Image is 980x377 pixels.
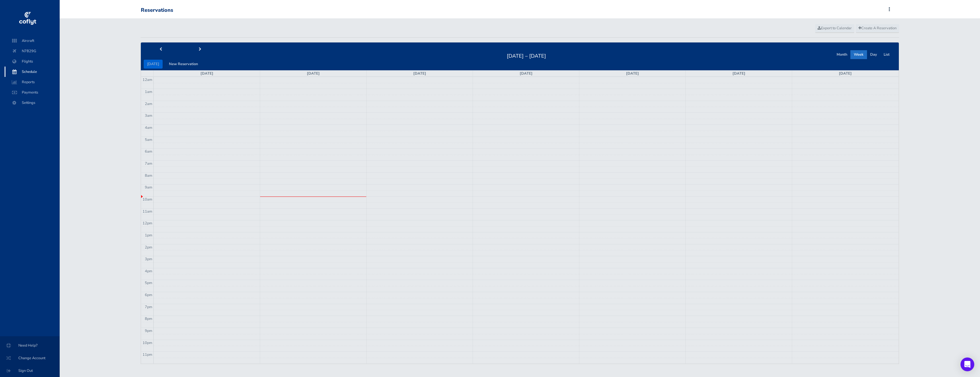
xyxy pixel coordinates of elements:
[626,71,639,76] a: [DATE]
[867,50,880,59] button: Day
[145,269,152,274] span: 4pm
[145,292,152,298] span: 6pm
[10,67,54,77] span: Schedule
[145,173,152,178] span: 8am
[960,357,974,371] div: Open Intercom Messenger
[145,101,152,106] span: 2am
[145,149,152,154] span: 6am
[858,26,897,31] span: Create A Reservation
[143,209,152,214] span: 11am
[145,256,152,262] span: 3pm
[7,340,53,351] span: Need Help?
[307,71,320,76] a: [DATE]
[145,316,152,321] span: 8pm
[145,304,152,310] span: 7pm
[18,10,37,27] img: coflyt logo
[7,353,53,363] span: Change Account
[10,56,54,67] span: Flights
[145,328,152,333] span: 9pm
[10,46,54,56] span: N7829G
[145,245,152,250] span: 2pm
[200,71,213,76] a: [DATE]
[10,77,54,87] span: Reports
[145,125,152,130] span: 4am
[145,137,152,142] span: 5am
[143,221,152,226] span: 12pm
[833,50,851,59] button: Month
[141,7,173,13] div: Reservations
[145,280,152,285] span: 5pm
[413,71,426,76] a: [DATE]
[815,24,854,33] a: Export to Calendar
[145,89,152,94] span: 1am
[145,161,152,166] span: 7am
[10,98,54,108] span: Settings
[180,45,220,54] button: next
[141,45,180,54] button: prev
[145,233,152,238] span: 1pm
[165,60,201,69] button: New Reservation
[839,71,852,76] a: [DATE]
[732,71,745,76] a: [DATE]
[10,36,54,46] span: Aircraft
[818,26,852,31] span: Export to Calendar
[856,24,899,33] a: Create A Reservation
[10,87,54,98] span: Payments
[145,185,152,190] span: 9am
[143,197,152,202] span: 10am
[143,352,152,357] span: 11pm
[850,50,867,59] button: Week
[503,51,550,59] h2: [DATE] – [DATE]
[7,366,53,376] span: Sign Out
[880,50,893,59] button: List
[144,60,163,69] button: [DATE]
[143,77,152,82] span: 12am
[520,71,533,76] a: [DATE]
[143,340,152,345] span: 10pm
[145,113,152,118] span: 3am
